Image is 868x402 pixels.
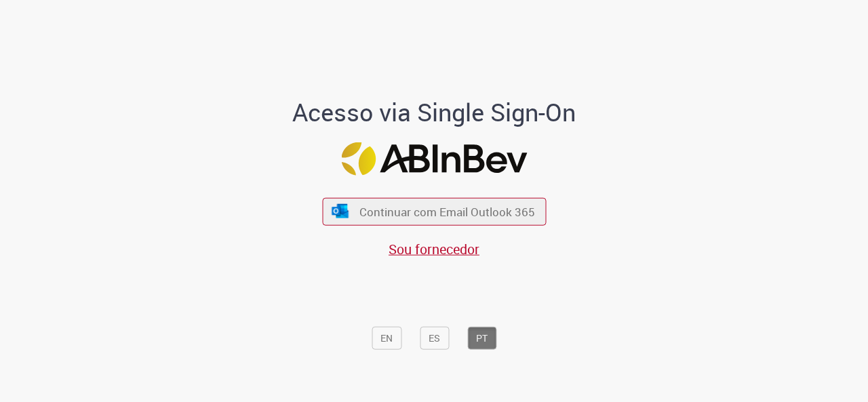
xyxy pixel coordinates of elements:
[372,327,401,350] button: EN
[331,204,350,218] img: ícone Azure/Microsoft 360
[341,142,527,176] img: Logo ABInBev
[389,240,479,258] a: Sou fornecedor
[359,204,535,220] span: Continuar com Email Outlook 365
[420,327,449,350] button: ES
[246,99,623,126] h1: Acesso via Single Sign-On
[322,197,546,225] button: ícone Azure/Microsoft 360 Continuar com Email Outlook 365
[467,327,496,350] button: PT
